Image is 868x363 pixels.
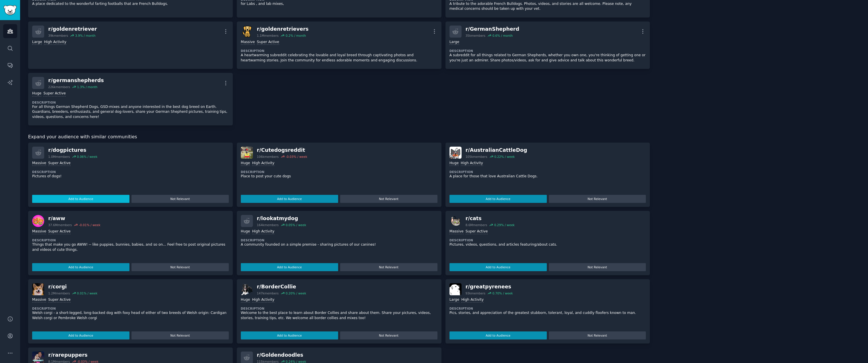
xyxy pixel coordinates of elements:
div: 0.05 % / week [286,223,306,227]
div: 147k members [257,291,279,295]
div: -0.03 % / week [286,155,307,159]
dt: Description [241,49,437,53]
img: cats [449,215,462,227]
div: 0.20 % / week [286,291,306,295]
div: r/ rarepuppers [48,352,98,359]
div: 0.01 % / week [77,291,97,295]
button: Not Relevant [131,195,229,203]
button: Add to Audience [241,331,338,339]
div: r/ Cutedogsreddit [257,147,307,154]
dt: Description [32,238,229,242]
img: greatpyrenees [449,283,462,295]
dt: Description [32,100,229,104]
dt: Description [449,238,646,242]
a: r/goldenretriever39kmembers3.9% / monthLargeHigh Activity [28,22,233,69]
dt: Description [449,306,646,310]
div: High Activity [252,229,274,234]
div: Huge [241,297,250,303]
div: r/ greatpyrenees [466,283,513,290]
div: Massive [241,40,255,45]
div: 93k members [466,291,485,295]
p: Things that make you go AWW! -- like puppies, bunnies, babies, and so on... Feel free to post ori... [32,242,229,252]
div: 37.6M members [48,223,72,227]
p: A heartwarming subreddit celebrating the lovable and loyal breed through captivating photos and h... [241,53,437,63]
div: 226k members [48,85,70,89]
div: High Activity [252,161,274,166]
img: BorderCollie [241,283,253,295]
div: 106k members [257,155,279,159]
p: A community founded on a simple premise - sharing pictures of our canines! [241,242,437,247]
div: Super Active [257,40,279,45]
dt: Description [32,170,229,174]
button: Add to Audience [449,263,547,271]
div: 8.6M members [466,223,487,227]
dt: Description [241,170,437,174]
div: Super Active [48,161,71,166]
div: 35k members [466,34,485,38]
button: Add to Audience [241,195,338,203]
div: Large [449,297,459,303]
p: A place for those that love Australian Cattle Dogs. [449,174,646,179]
div: r/ goldenretrievers [257,26,309,33]
button: Not Relevant [340,195,437,203]
button: Not Relevant [131,331,229,339]
a: r/GermanShepherd35kmembers0.6% / monthLargeDescriptionA subreddit for all things related to Germa... [445,22,650,69]
a: goldenretrieversr/goldenretrievers1.1Mmembers0.2% / monthMassiveSuper ActiveDescriptionA heartwar... [237,22,441,69]
div: r/ BorderCollie [257,283,306,290]
a: r/germanshepherds226kmembers1.3% / monthHugeSuper ActiveDescriptionFor all things German Shepherd... [28,73,233,125]
div: r/ aww [48,215,100,222]
div: Large [32,40,42,45]
img: GummySearch logo [3,5,17,15]
img: AustralianCattleDog [449,147,462,159]
div: Huge [241,229,250,234]
div: 1.1M members [257,34,279,38]
button: Not Relevant [549,331,646,339]
div: Large [449,40,459,45]
div: Massive [32,297,46,303]
dt: Description [449,49,646,53]
button: Not Relevant [131,263,229,271]
dt: Description [449,170,646,174]
div: Super Active [48,297,71,303]
button: Add to Audience [32,195,129,203]
div: 0.29 % / week [494,223,515,227]
button: Not Relevant [340,263,437,271]
button: Add to Audience [449,195,547,203]
div: 0.70 % / week [492,291,513,295]
button: Add to Audience [449,331,547,339]
dt: Description [32,306,229,310]
div: Huge [241,161,250,166]
div: 0.22 % / week [494,155,515,159]
div: -0.01 % / week [79,223,100,227]
button: Add to Audience [32,263,129,271]
div: Super Active [48,229,71,234]
p: Pictures, videos, questions, and articles featuring/about cats. [449,242,646,247]
span: Expand your audience with similar communities [28,133,137,141]
p: Welcome to the best place to learn about Border Collies and share about them. Share your pictures... [241,310,437,321]
button: Not Relevant [549,263,646,271]
div: 164k members [257,223,279,227]
p: Pics, stories, and appreciation of the greatest stubborn, tolerant, loyal, and cuddly floofers kn... [449,310,646,316]
div: High Activity [461,161,483,166]
div: Super Active [43,91,66,96]
div: Huge [32,91,41,96]
div: r/ GermanShepherd [466,26,519,33]
div: Super Active [466,229,488,234]
div: 105k members [466,155,487,159]
img: goldenretrievers [241,26,253,38]
div: 0.06 % / week [77,155,97,159]
div: Massive [32,161,46,166]
p: A subreddit for all things related to German Shepherds, whether you own one, you're thinking of g... [449,53,646,63]
button: Not Relevant [340,331,437,339]
div: 3.9 % / month [75,34,96,38]
dt: Description [241,306,437,310]
div: r/ AustralianCattleDog [466,147,527,154]
div: Massive [449,229,464,234]
div: 0.2 % / month [286,34,306,38]
div: High Activity [44,40,66,45]
div: r/ germanshepherds [48,77,104,84]
div: 1.3 % / month [77,85,97,89]
div: 0.6 % / month [492,34,513,38]
div: High Activity [252,297,274,303]
img: corgi [32,283,44,295]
